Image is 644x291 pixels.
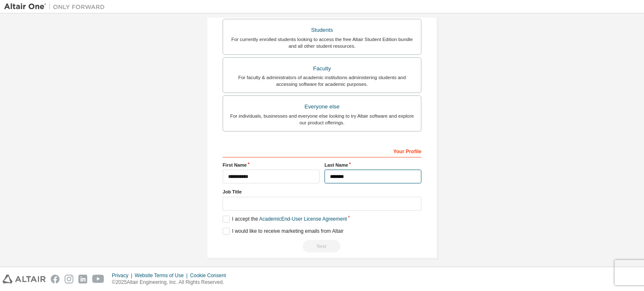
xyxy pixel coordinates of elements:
[4,3,109,11] img: Altair One
[112,272,135,279] div: Privacy
[259,216,347,222] a: Academic End-User License Agreement
[51,275,60,283] img: facebook.svg
[112,279,231,286] p: © 2025 Altair Engineering, Inc. All Rights Reserved.
[228,63,416,75] div: Faculty
[228,113,416,126] div: For individuals, businesses and everyone else looking to try Altair software and explore our prod...
[223,144,421,157] div: Your Profile
[135,272,190,279] div: Website Terms of Use
[65,275,73,283] img: instagram.svg
[223,240,421,252] div: Email already exists
[228,24,416,36] div: Students
[228,74,416,88] div: For faculty & administrators of academic institutions administering students and accessing softwa...
[228,36,416,49] div: For currently enrolled students looking to access the free Altair Student Edition bundle and all ...
[223,188,421,195] label: Job Title
[223,216,347,223] label: I accept the
[92,275,104,283] img: youtube.svg
[223,228,343,235] label: I would like to receive marketing emails from Altair
[223,162,319,168] label: First Name
[228,101,416,113] div: Everyone else
[3,275,46,283] img: altair_logo.svg
[78,275,87,283] img: linkedin.svg
[325,162,421,168] label: Last Name
[190,272,231,279] div: Cookie Consent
